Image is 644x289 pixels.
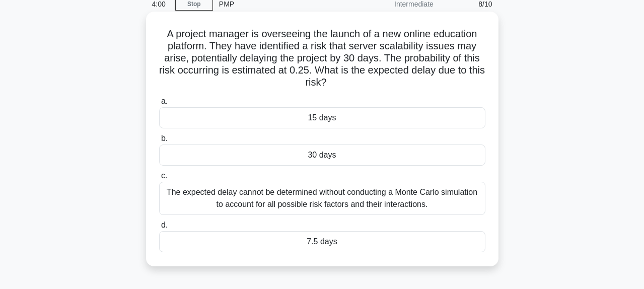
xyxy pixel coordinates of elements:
[161,221,168,229] span: d.
[161,97,168,105] span: a.
[161,134,168,142] span: b.
[159,231,485,252] div: 7.5 days
[158,28,486,89] h5: A project manager is overseeing the launch of a new online education platform. They have identifi...
[159,144,485,166] div: 30 days
[161,171,167,180] span: c.
[159,182,485,215] div: The expected delay cannot be determined without conducting a Monte Carlo simulation to account fo...
[159,107,485,128] div: 15 days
